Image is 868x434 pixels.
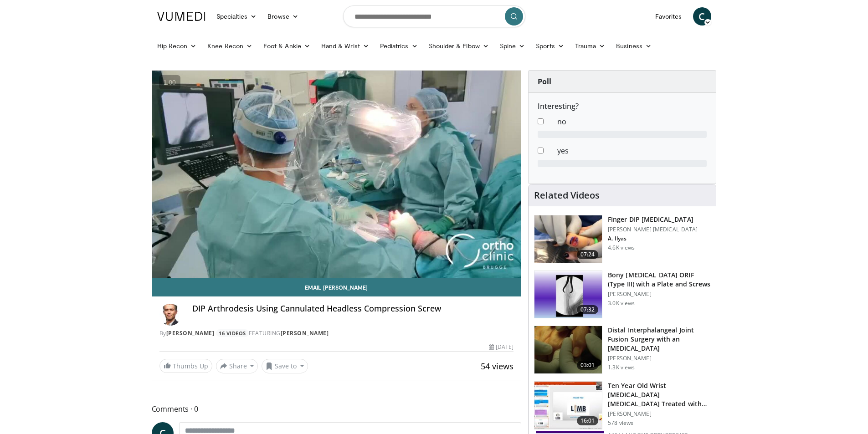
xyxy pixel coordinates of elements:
[534,215,710,263] a: 07:24 Finger DIP [MEDICAL_DATA] [PERSON_NAME] [MEDICAL_DATA] A. Ilyas 4.6K views
[152,71,521,278] video-js: Video Player
[534,215,602,263] img: 9a8c68c8-3009-4c6b-aacc-38321ddfae82.150x105_q85_crop-smart_upscale.jpg
[530,37,570,55] a: Sports
[550,145,714,156] dd: yes
[343,5,525,27] input: Search topics, interventions
[550,116,714,127] dd: no
[481,361,514,372] span: 54 views
[216,329,249,337] a: 16 Videos
[166,329,215,337] a: [PERSON_NAME]
[608,410,710,418] p: [PERSON_NAME]
[608,291,710,298] p: [PERSON_NAME]
[534,190,600,201] h4: Related Videos
[202,37,258,55] a: Knee Recon
[538,77,551,87] strong: Poll
[570,37,611,55] a: Trauma
[577,416,599,425] span: 16:01
[423,37,494,55] a: Shoulder & Elbow
[534,271,602,318] img: 8c22dbbc-7d2a-4b9c-9388-bbfcf840b204.150x105_q85_crop-smart_upscale.jpg
[534,326,710,374] a: 03:01 Distal Interphalangeal Joint Fusion Surgery with an [MEDICAL_DATA] [PERSON_NAME] 1.3K views
[608,300,635,307] p: 3.0K views
[534,382,602,429] img: f8d8e493-f3e4-4b86-9051-fae026cfc953.150x105_q85_crop-smart_upscale.jpg
[608,355,710,362] p: [PERSON_NAME]
[534,381,710,429] a: 16:01 Ten Year Old Wrist [MEDICAL_DATA] [MEDICAL_DATA] Treated with Ilizarov Techn… [PERSON_NAME]...
[608,326,710,353] h3: Distal Interphalangeal Joint Fusion Surgery with an [MEDICAL_DATA]
[494,37,530,55] a: Spine
[534,326,602,373] img: 38e5e060-9955-47af-9828-f09353eaf47e.150x105_q85_crop-smart_upscale.jpg
[608,364,635,371] p: 1.3K views
[157,12,205,21] img: VuMedi Logo
[538,102,707,111] h6: Interesting?
[216,359,258,373] button: Share
[159,359,212,373] a: Thumbs Up
[608,271,710,289] h3: Bony [MEDICAL_DATA] ORIF (Type III) with a Plate and Screws
[608,244,635,251] p: 4.6K views
[611,37,657,55] a: Business
[152,278,521,296] a: Email [PERSON_NAME]
[316,37,375,55] a: Hand & Wrist
[534,271,710,319] a: 07:32 Bony [MEDICAL_DATA] ORIF (Type III) with a Plate and Screws [PERSON_NAME] 3.0K views
[693,7,711,26] a: C
[608,235,698,242] p: A. Ilyas
[650,7,688,26] a: Favorites
[577,361,599,370] span: 03:01
[258,37,316,55] a: Foot & Ankle
[159,304,181,326] img: Avatar
[375,37,423,55] a: Pediatrics
[262,7,304,26] a: Browse
[281,329,329,337] a: [PERSON_NAME]
[211,7,262,26] a: Specialties
[489,343,514,351] div: [DATE]
[608,381,710,408] h3: Ten Year Old Wrist [MEDICAL_DATA] [MEDICAL_DATA] Treated with Ilizarov Techn…
[159,329,514,337] div: By FEATURING
[577,305,599,314] span: 07:32
[262,359,308,373] button: Save to
[608,419,633,427] p: 578 views
[192,304,514,314] h4: DIP Arthrodesis Using Cannulated Headless Compression Screw
[608,215,698,224] h3: Finger DIP [MEDICAL_DATA]
[577,250,599,259] span: 07:24
[152,37,202,55] a: Hip Recon
[608,226,698,233] p: [PERSON_NAME] [MEDICAL_DATA]
[152,403,522,415] span: Comments 0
